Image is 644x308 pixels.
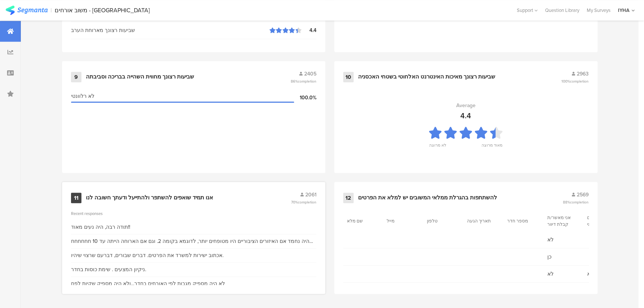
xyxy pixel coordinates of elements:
span: completion [570,78,589,84]
section: מאשר לפרסם את חוות דעתי במדיה [587,214,621,228]
span: 86% [291,78,316,84]
div: 100.0% [294,94,316,102]
div: משוב אורחים - [GEOGRAPHIC_DATA] [55,7,150,14]
div: היה נחמד אם האיזורים הציבוריים היו מטופחים יותר, לדוגמא בקומה 2. וגם אם הארוחה הייתה עד 10 חחחחחח... [71,237,316,245]
div: לא מרוצה [429,142,446,153]
span: לא רלוונטי [71,92,94,100]
div: תודה רבה, היה נעים מאוד!! [71,223,130,231]
span: completion [570,199,589,205]
div: ניקיון המצעים . שימת כוסות בחדר. [71,266,146,273]
div: להשתתפות בהגרלת ממלאי המשובים יש למלא את הפרטים [358,194,497,202]
div: שביעות רצונך מארוחת הערב [71,26,270,34]
section: טלפון [427,218,460,224]
span: 2963 [577,70,589,78]
div: Recent responses [71,211,316,216]
div: 10 [343,72,354,82]
div: IYHA [618,7,629,14]
span: 70% [291,199,316,205]
span: 2405 [304,70,316,78]
span: completion [298,199,316,205]
div: Support [517,4,538,16]
div: אנו תמיד שואפים להשתפר ולהתייעל ודעתך חשובה לנו [86,194,213,202]
a: Question Library [541,7,583,14]
div: 4.4 [460,110,471,121]
span: לא [587,270,620,278]
img: segmanta logo [6,6,48,15]
div: | [51,6,52,15]
div: 9 [71,72,81,82]
span: 88% [563,199,589,205]
span: completion [298,78,316,84]
section: תאריך הגעה [467,218,500,224]
span: 2569 [577,191,589,199]
span: לא [547,270,580,278]
div: 11 [71,193,81,203]
span: לא [547,236,580,244]
div: מאוד מרוצה [482,142,502,153]
div: לא היה מספיק מגבות לפי האורחים בחדר...ולא היה מספיק שקיות לפח [71,280,225,288]
a: My Surveys [583,7,614,14]
div: אכתוב ישירות למשרד את הפרטים. דברים שבורים, דברעם שרצוי שיהיו. [71,251,223,259]
div: 12 [343,193,354,203]
span: כן [547,253,580,261]
section: מספר חדר [507,218,541,224]
section: אני מאשר/ת קבלת דיוור [547,214,580,228]
div: שביעות רצונך מחווית השהייה בבריכה וסביבתה [86,73,194,81]
span: 100% [561,78,589,84]
section: מייל [387,218,420,224]
section: שם מלא [347,218,380,224]
div: שביעות רצונך מאיכות האינטרנט האלחוטי בשטחי האכסניה [358,73,495,81]
div: 4.4 [302,26,316,34]
span: 2061 [305,191,316,199]
div: Average [456,102,476,109]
